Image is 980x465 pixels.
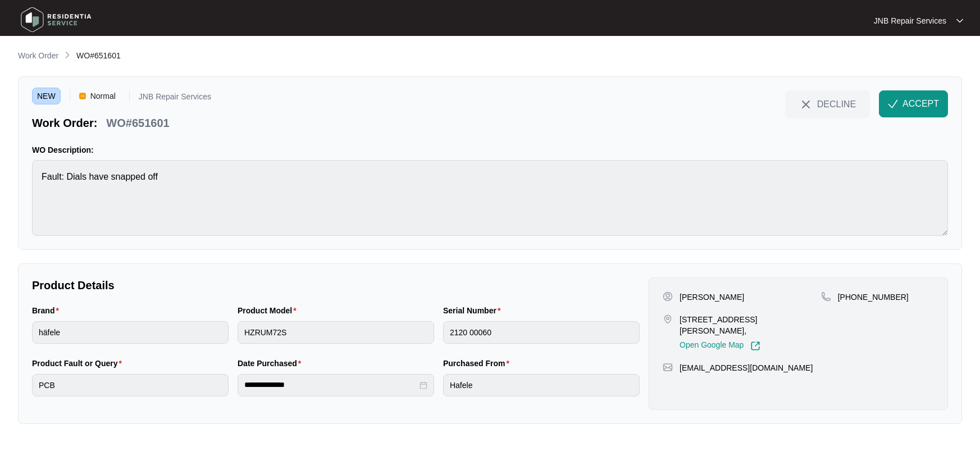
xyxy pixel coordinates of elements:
[32,160,948,236] textarea: Fault: Dials have snapped off
[238,321,434,344] input: Product Model
[443,358,514,369] label: Purchased From
[32,88,61,104] span: NEW
[63,51,72,60] img: chevron-right
[79,93,86,99] img: Vercel Logo
[86,88,120,104] span: Normal
[106,115,169,131] p: WO#651601
[443,321,640,344] input: Serial Number
[663,314,673,324] img: map-pin
[244,379,417,391] input: Date Purchased
[888,99,898,109] img: check-Icon
[32,374,229,396] input: Product Fault or Query
[879,90,948,117] button: check-IconACCEPT
[663,362,673,372] img: map-pin
[663,291,673,302] img: user-pin
[680,291,744,303] p: [PERSON_NAME]
[750,341,760,351] img: Link-External
[16,50,61,62] a: Work Order
[821,291,831,302] img: map-pin
[32,277,640,293] p: Product Details
[32,144,948,156] p: WO Description:
[680,341,760,351] a: Open Google Map
[785,90,870,117] button: close-IconDECLINE
[443,305,505,316] label: Serial Number
[17,3,95,37] img: residentia service logo
[76,51,121,60] span: WO#651601
[32,358,126,369] label: Product Fault or Query
[139,93,211,104] p: JNB Repair Services
[680,362,813,373] p: [EMAIL_ADDRESS][DOMAIN_NAME]
[680,314,821,336] p: [STREET_ADDRESS][PERSON_NAME],
[443,374,640,396] input: Purchased From
[902,97,939,111] span: ACCEPT
[817,98,856,110] span: DECLINE
[32,321,229,344] input: Brand
[18,50,58,61] p: Work Order
[838,291,909,303] p: [PHONE_NUMBER]
[238,305,301,316] label: Product Model
[874,15,946,26] p: JNB Repair Services
[238,358,306,369] label: Date Purchased
[799,98,813,111] img: close-Icon
[32,115,97,131] p: Work Order:
[32,305,63,316] label: Brand
[956,18,963,24] img: dropdown arrow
